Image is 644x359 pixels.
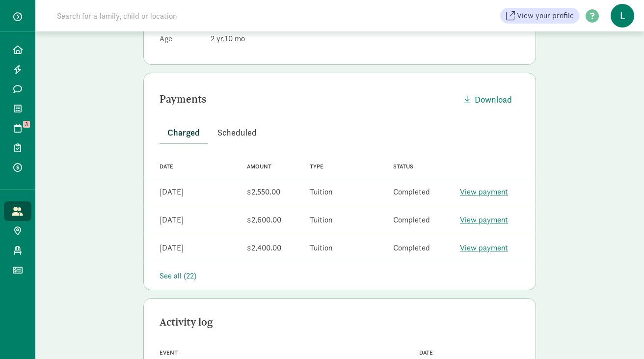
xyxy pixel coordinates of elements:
div: Completed [393,214,430,226]
dt: Age [160,33,203,49]
iframe: Chat Widget [595,312,644,359]
button: Charged [160,122,208,143]
span: Download [475,93,512,106]
div: $2,400.00 [247,242,281,254]
span: Scheduled [217,126,257,139]
div: $2,600.00 [247,214,281,226]
span: 2 [211,33,225,44]
span: Status [393,163,413,170]
div: $2,550.00 [247,186,280,198]
span: Date [160,163,173,170]
span: Charged [167,126,200,139]
span: View your profile [517,10,574,22]
a: View your profile [500,8,580,24]
span: 3 [23,121,30,128]
div: Payments [160,91,456,107]
div: Completed [393,242,430,254]
span: Amount [247,163,271,170]
div: Completed [393,186,430,198]
div: Tuition [310,242,332,254]
a: View payment [460,243,508,253]
button: Scheduled [210,122,265,143]
span: Type [310,163,323,170]
span: L [611,4,634,28]
span: Event [160,349,178,356]
div: Activity log [160,314,520,330]
a: View payment [460,215,508,225]
div: [DATE] [160,214,184,226]
input: Search for a family, child or location [51,6,326,26]
a: View payment [460,187,508,197]
div: [DATE] [160,186,184,198]
span: Date [419,349,433,356]
button: Download [456,89,520,110]
div: Tuition [310,214,332,226]
div: See all (22) [160,270,520,282]
a: 3 [4,118,31,138]
div: Tuition [310,186,332,198]
span: 10 [225,33,245,44]
div: [DATE] [160,242,184,254]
